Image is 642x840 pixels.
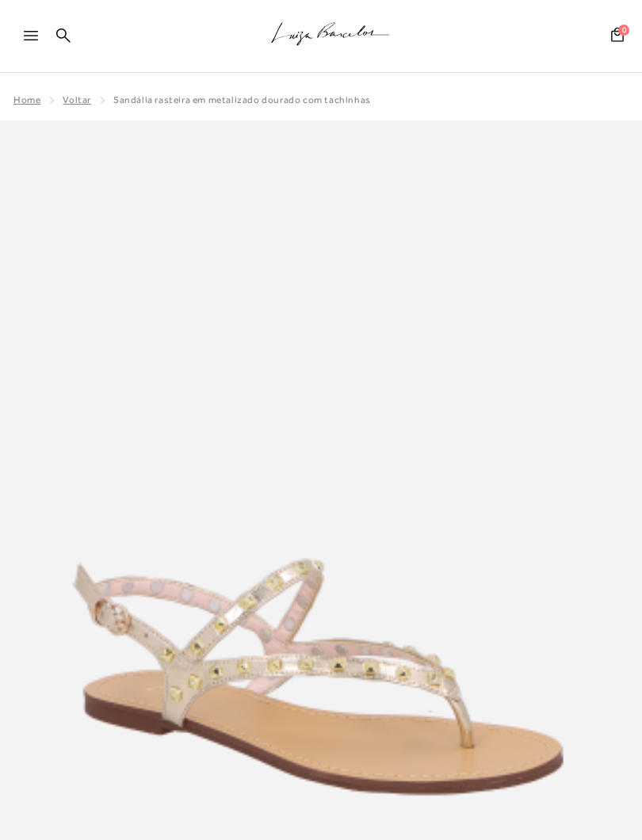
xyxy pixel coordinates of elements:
span: SANDÁLIA RASTEIRA EM METALIZADO DOURADO COM TACHINHAS [113,94,371,105]
a: Voltar [63,94,91,105]
span: 0 [618,25,629,36]
button: 0 [606,26,629,48]
a: Home [13,94,40,105]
